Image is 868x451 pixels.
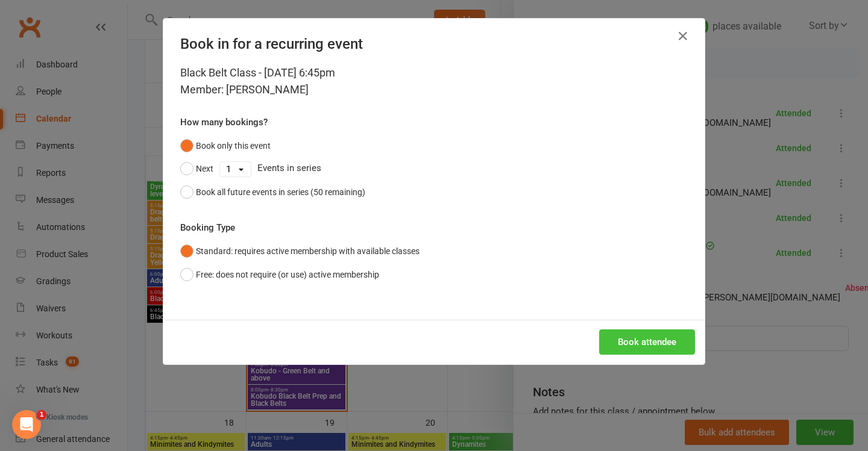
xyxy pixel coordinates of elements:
[180,263,379,286] button: Free: does not require (or use) active membership
[12,410,41,439] iframe: Intercom live chat
[180,157,688,180] div: Events in series
[196,185,365,199] div: Book all future events in series (50 remaining)
[599,329,695,355] button: Book attendee
[180,115,268,129] label: How many bookings?
[180,157,213,180] button: Next
[180,220,235,235] label: Booking Type
[180,134,271,157] button: Book only this event
[180,240,420,263] button: Standard: requires active membership with available classes
[180,36,688,52] h4: Book in for a recurring event
[37,410,46,420] span: 1
[180,181,365,204] button: Book all future events in series (50 remaining)
[673,26,693,46] button: Close
[180,64,688,98] div: Black Belt Class - [DATE] 6:45pm Member: [PERSON_NAME]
